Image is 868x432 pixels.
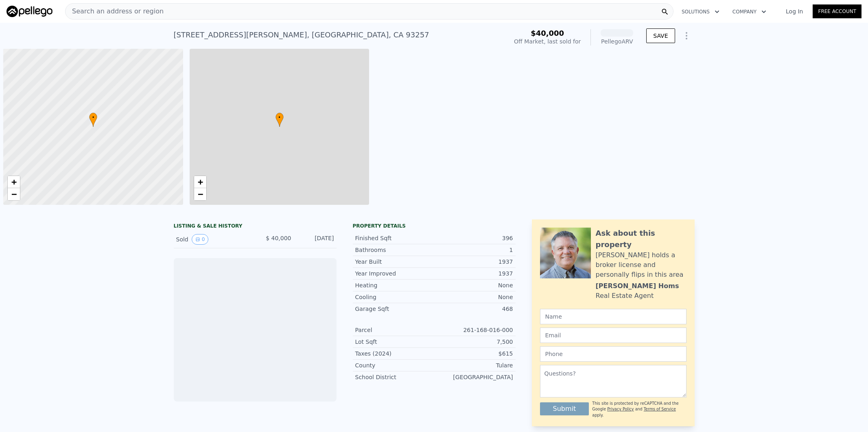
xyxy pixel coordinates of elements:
div: Sold [176,234,249,245]
div: Garage Sqft [355,305,434,313]
button: Solutions [675,4,726,19]
span: − [11,189,17,199]
div: $615 [434,350,513,358]
div: [DATE] [298,234,334,245]
button: Show Options [678,28,695,44]
div: None [434,281,513,289]
div: 1937 [434,269,513,278]
span: + [197,177,203,187]
a: Free Account [813,4,861,18]
a: Zoom out [8,188,20,200]
div: Bathrooms [355,246,434,254]
div: LISTING & SALE HISTORY [174,223,337,231]
div: [GEOGRAPHIC_DATA] [434,373,513,381]
input: Name [540,309,687,324]
a: Zoom out [194,188,206,200]
button: View historical data [192,234,209,245]
div: 396 [434,234,513,242]
input: Email [540,328,687,343]
div: Off Market, last sold for [514,37,581,46]
a: Zoom in [8,176,20,188]
div: Finished Sqft [355,234,434,242]
div: Tulare [434,361,513,369]
img: Pellego [7,6,52,17]
span: • [275,114,284,121]
div: 261-168-016-000 [434,326,513,334]
div: Pellego ARV [601,37,633,46]
div: Property details [353,223,516,229]
span: + [11,177,17,187]
span: Search an address or region [66,7,164,16]
a: Terms of Service [644,407,676,411]
div: • [89,113,97,127]
div: [PERSON_NAME] holds a broker license and personally flips in this area [596,250,687,280]
div: School District [355,373,434,381]
div: 1937 [434,258,513,266]
span: • [89,114,97,121]
div: [PERSON_NAME] Homs [596,281,679,291]
div: None [434,293,513,301]
div: 7,500 [434,338,513,346]
a: Privacy Policy [607,407,634,411]
div: Year Improved [355,269,434,278]
button: Company [726,4,773,19]
input: Phone [540,346,687,362]
div: County [355,361,434,369]
div: Taxes (2024) [355,350,434,358]
div: Cooling [355,293,434,301]
div: Parcel [355,326,434,334]
div: Year Built [355,258,434,266]
div: Heating [355,281,434,289]
div: • [275,113,284,127]
span: − [197,189,203,199]
div: 1 [434,246,513,254]
button: SAVE [646,28,675,43]
span: $40,000 [531,29,564,37]
button: Submit [540,402,589,415]
div: [STREET_ADDRESS][PERSON_NAME] , [GEOGRAPHIC_DATA] , CA 93257 [174,29,429,41]
div: Ask about this property [596,228,687,250]
span: $ 40,000 [266,235,291,241]
div: This site is protected by reCAPTCHA and the Google and apply. [592,401,686,418]
a: Log In [776,7,813,15]
a: Zoom in [194,176,206,188]
div: 468 [434,305,513,313]
div: Lot Sqft [355,338,434,346]
div: Real Estate Agent [596,291,654,301]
